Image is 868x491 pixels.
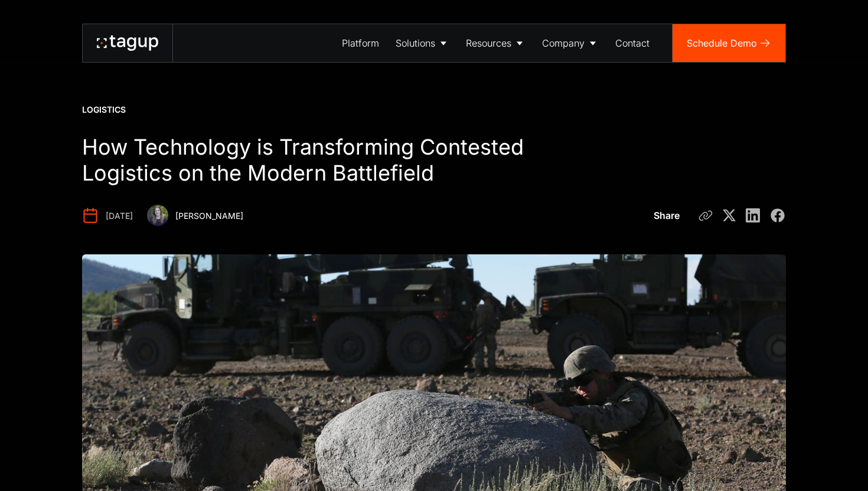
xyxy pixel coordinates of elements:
[687,36,757,50] div: Schedule Demo
[82,135,551,186] h1: How Technology is Transforming Contested Logistics on the Modern Battlefield
[106,210,133,222] div: [DATE]
[615,36,650,50] div: Contact
[175,210,243,222] div: [PERSON_NAME]
[542,36,585,50] div: Company
[334,24,387,62] a: Platform
[396,36,435,50] div: Solutions
[466,36,511,50] div: Resources
[387,24,458,62] a: Solutions
[534,24,607,62] a: Company
[82,104,126,116] div: Logistics
[458,24,534,62] a: Resources
[654,208,680,222] div: Share
[673,24,785,62] a: Schedule Demo
[607,24,658,62] a: Contact
[147,205,168,226] img: Nicole Laskowski
[342,36,379,50] div: Platform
